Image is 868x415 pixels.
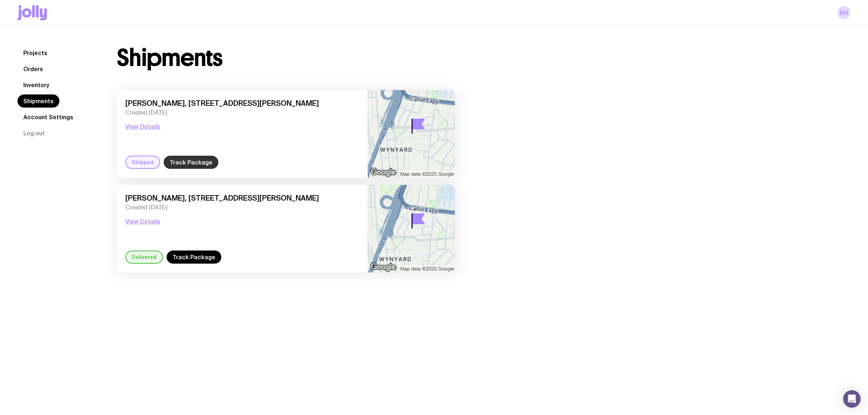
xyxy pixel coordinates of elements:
[125,109,359,116] span: Created [DATE]
[117,46,223,70] h1: Shipments
[843,390,861,408] div: Open Intercom Messenger
[368,90,455,178] img: staticmap
[164,156,218,169] a: Track Package
[17,127,51,140] button: Log out
[17,62,49,75] a: Orders
[17,94,59,108] a: Shipments
[17,78,55,92] a: Inventory
[125,204,359,211] span: Created [DATE]
[125,251,163,264] div: Delivered
[837,6,851,19] a: EH
[125,194,359,202] span: [PERSON_NAME], [STREET_ADDRESS][PERSON_NAME]
[368,185,455,272] img: staticmap
[125,122,160,131] button: View Details
[17,110,79,124] a: Account Settings
[125,99,359,108] span: [PERSON_NAME], [STREET_ADDRESS][PERSON_NAME]
[125,217,160,226] button: View Details
[17,46,53,59] a: Projects
[167,251,221,264] a: Track Package
[125,156,160,169] div: Shipped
